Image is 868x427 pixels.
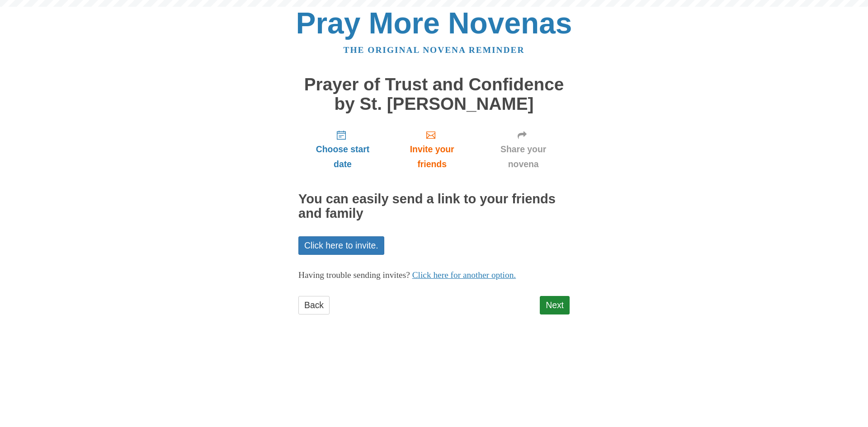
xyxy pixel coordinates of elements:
h2: You can easily send a link to your friends and family [298,192,570,221]
a: The original novena reminder [344,45,525,55]
span: Choose start date [307,142,378,172]
span: Having trouble sending invites? [298,270,410,280]
span: Invite your friends [396,142,468,172]
a: Click here to invite. [298,236,384,255]
a: Share your novena [477,122,570,176]
h1: Prayer of Trust and Confidence by St. [PERSON_NAME] [298,75,570,113]
a: Next [540,296,570,314]
a: Click here for another option. [412,270,516,280]
a: Pray More Novenas [296,6,572,40]
a: Invite your friends [387,122,477,176]
a: Back [298,296,330,314]
a: Choose start date [298,122,387,176]
span: Share your novena [486,142,561,172]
